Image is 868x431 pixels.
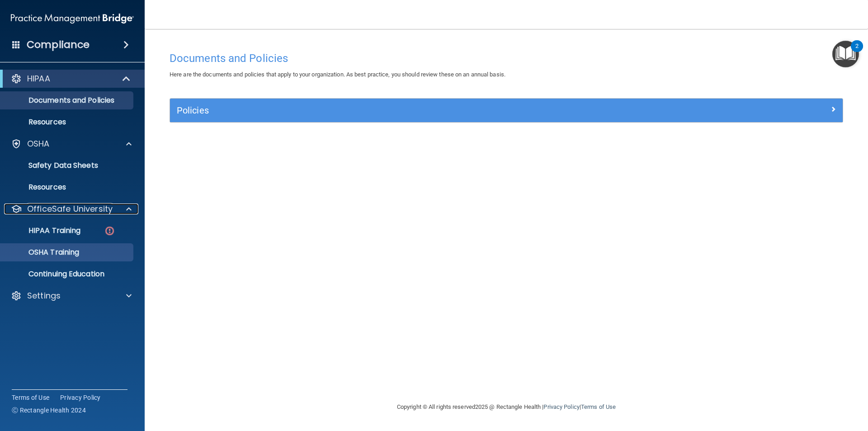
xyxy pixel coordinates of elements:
[11,204,132,214] a: OfficeSafe University
[11,138,132,149] a: OSHA
[11,73,131,84] a: HIPAA
[543,403,579,410] a: Privacy Policy
[6,226,80,235] p: HIPAA Training
[177,105,668,115] h5: Policies
[27,138,50,149] p: OSHA
[104,225,115,237] img: danger-circle.6113f641.png
[581,403,616,410] a: Terms of Use
[27,38,90,51] h4: Compliance
[341,393,671,422] div: Copyright © All rights reserved 2025 @ Rectangle Health | |
[855,46,859,58] div: 2
[6,183,129,192] p: Resources
[6,96,129,105] p: Documents and Policies
[177,103,836,118] a: Policies
[11,290,132,301] a: Settings
[6,248,79,257] p: OSHA Training
[6,270,129,279] p: Continuing Education
[27,73,50,84] p: HIPAA
[11,9,134,28] img: PMB logo
[832,41,859,67] button: Open Resource Center, 2 new notifications
[712,367,857,403] iframe: Drift Widget Chat Controller
[6,161,129,170] p: Safety Data Sheets
[6,118,129,127] p: Resources
[12,393,49,402] a: Terms of Use
[170,71,505,78] span: Here are the documents and policies that apply to your organization. As best practice, you should...
[12,406,86,415] span: Ⓒ Rectangle Health 2024
[27,290,61,301] p: Settings
[170,52,843,64] h4: Documents and Policies
[60,393,101,402] a: Privacy Policy
[27,204,113,214] p: OfficeSafe University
